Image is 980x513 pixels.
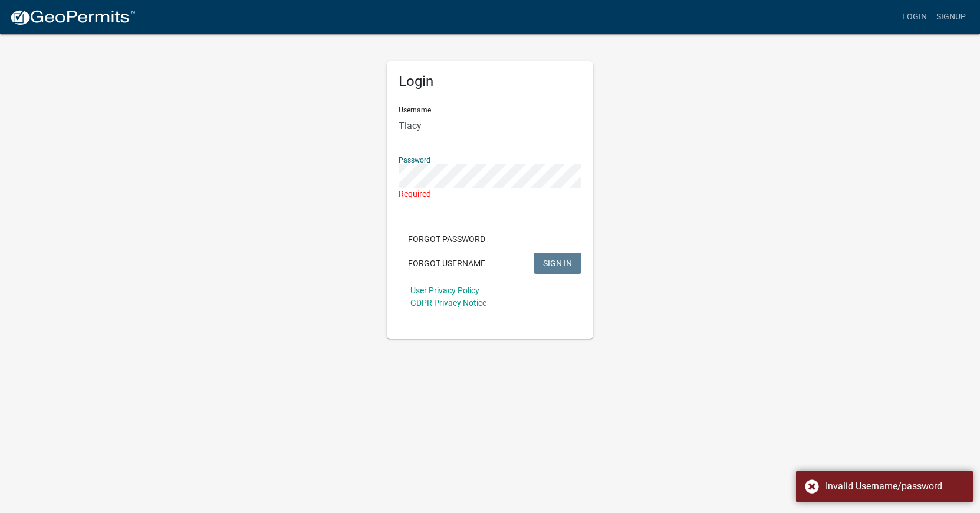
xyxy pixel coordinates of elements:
[826,479,964,494] div: Invalid Username/password
[897,6,932,28] a: Login
[399,229,495,250] button: Forgot Password
[399,253,495,274] button: Forgot Username
[534,253,581,274] button: SIGN IN
[543,258,572,267] span: SIGN IN
[410,298,486,307] a: GDPR Privacy Notice
[399,73,581,90] h5: Login
[932,6,971,28] a: Signup
[399,188,581,200] div: Required
[410,286,479,295] a: User Privacy Policy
